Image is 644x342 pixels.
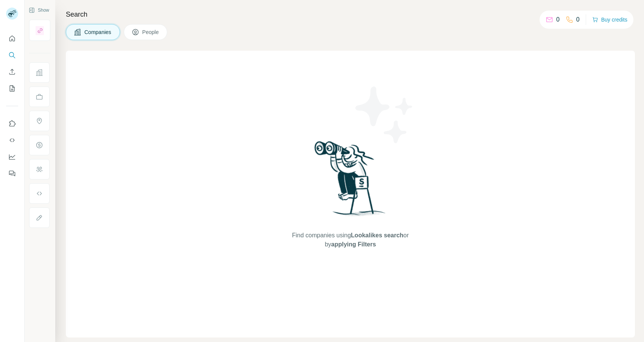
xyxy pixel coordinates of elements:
button: Enrich CSV [6,65,18,79]
button: Buy credits [592,14,627,25]
span: People [142,28,160,36]
button: Use Surfe API [6,133,18,147]
p: 0 [556,15,560,24]
span: Find companies using or by [290,231,411,249]
button: Use Surfe on LinkedIn [6,117,18,130]
h4: Search [66,9,635,20]
button: Show [23,5,54,16]
img: Surfe Illustration - Woman searching with binoculars [311,139,390,223]
button: My lists [6,82,18,95]
button: Feedback [6,167,18,180]
button: Dashboard [6,150,18,164]
span: Companies [84,28,112,36]
button: Search [6,48,18,62]
span: Lookalikes search [351,232,403,238]
span: applying Filters [331,241,376,248]
p: 0 [576,15,580,24]
button: Quick start [6,32,18,45]
img: Surfe Illustration - Stars [350,81,418,149]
